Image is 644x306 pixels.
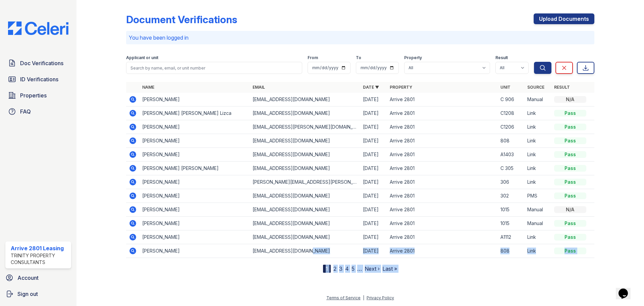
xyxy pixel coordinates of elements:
img: CE_Logo_Blue-a8612792a0a2168367f1c8372b55b34899dd931a85d93a1a3d3e32e68fde9ad4.png [3,21,74,35]
td: [EMAIL_ADDRESS][DOMAIN_NAME] [250,189,360,203]
td: [DATE] [360,93,387,106]
a: Unit [500,85,511,90]
td: Arrive 2801 [387,189,497,203]
span: Doc Verifications [20,59,63,67]
td: [PERSON_NAME] [140,244,250,258]
td: Manual [525,93,551,106]
span: … [357,265,362,273]
td: [DATE] [360,244,387,258]
td: Arrive 2801 [387,162,497,175]
td: [PERSON_NAME] [140,93,250,106]
td: Link [525,134,551,148]
td: C 305 [498,162,525,175]
td: Link [525,244,551,258]
td: [PERSON_NAME] [140,217,250,230]
td: Arrive 2801 [387,93,497,106]
a: Next › [365,265,380,272]
td: [DATE] [360,203,387,217]
td: [DATE] [360,120,387,134]
td: [DATE] [360,148,387,162]
td: [PERSON_NAME] [PERSON_NAME] Lizca [140,106,250,120]
a: Date ▼ [363,85,379,90]
td: Arrive 2801 [387,148,497,162]
td: [EMAIL_ADDRESS][DOMAIN_NAME] [250,162,360,175]
div: Pass [554,248,586,254]
td: [PERSON_NAME] [140,230,250,244]
td: C1208 [498,106,525,120]
td: 1015 [498,203,525,217]
td: [DATE] [360,230,387,244]
span: Sign out [17,290,38,298]
td: Link [525,175,551,189]
td: 808 [498,244,525,258]
td: 302 [498,189,525,203]
div: Arrive 2801 Leasing [11,244,68,252]
div: Pass [554,165,586,172]
div: Pass [554,220,586,227]
div: Pass [554,110,586,117]
td: [PERSON_NAME] [140,120,250,134]
a: Name [142,85,154,90]
td: [EMAIL_ADDRESS][DOMAIN_NAME] [250,106,360,120]
a: FAQ [5,105,71,118]
td: [PERSON_NAME] [140,148,250,162]
label: Result [495,55,508,60]
a: Sign out [3,287,74,301]
td: Manual [525,203,551,217]
td: Arrive 2801 [387,203,497,217]
p: You have been logged in [129,34,592,42]
td: [PERSON_NAME] [PERSON_NAME] [140,162,250,175]
span: Properties [20,91,47,99]
a: Last » [382,265,397,272]
td: [PERSON_NAME] [140,134,250,148]
td: Link [525,120,551,134]
td: A1112 [498,230,525,244]
td: Arrive 2801 [387,120,497,134]
label: Applicant or unit [126,55,158,60]
a: Email [253,85,265,90]
td: 1015 [498,217,525,230]
td: 808 [498,134,525,148]
td: Manual [525,217,551,230]
label: Property [404,55,422,60]
td: [PERSON_NAME] [140,175,250,189]
td: [EMAIL_ADDRESS][DOMAIN_NAME] [250,93,360,106]
a: Properties [5,89,71,102]
div: Pass [554,137,586,144]
td: 306 [498,175,525,189]
div: Trinity Property Consultants [11,252,68,266]
td: C1206 [498,120,525,134]
span: Account [17,274,39,282]
td: [PERSON_NAME] [140,189,250,203]
a: 3 [339,265,342,272]
input: Search by name, email, or unit number [126,62,302,74]
a: 4 [345,265,349,272]
td: [DATE] [360,106,387,120]
td: [EMAIL_ADDRESS][DOMAIN_NAME] [250,230,360,244]
td: Link [525,106,551,120]
a: Upload Documents [534,13,594,24]
div: N/A [554,96,586,103]
td: Arrive 2801 [387,244,497,258]
div: Pass [554,234,586,241]
a: Doc Verifications [5,56,71,70]
a: ID Verifications [5,73,71,86]
td: [EMAIL_ADDRESS][PERSON_NAME][DOMAIN_NAME] [250,120,360,134]
a: 5 [352,265,355,272]
td: A1403 [498,148,525,162]
td: PMS [525,189,551,203]
td: Arrive 2801 [387,217,497,230]
iframe: chat widget [616,279,637,299]
label: To [356,55,361,60]
td: [EMAIL_ADDRESS][DOMAIN_NAME] [250,244,360,258]
td: Link [525,230,551,244]
td: [DATE] [360,189,387,203]
td: [DATE] [360,134,387,148]
a: Source [527,85,544,90]
td: C 906 [498,93,525,106]
td: Link [525,148,551,162]
span: ID Verifications [20,75,58,83]
a: Property [390,85,412,90]
div: Pass [554,124,586,130]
